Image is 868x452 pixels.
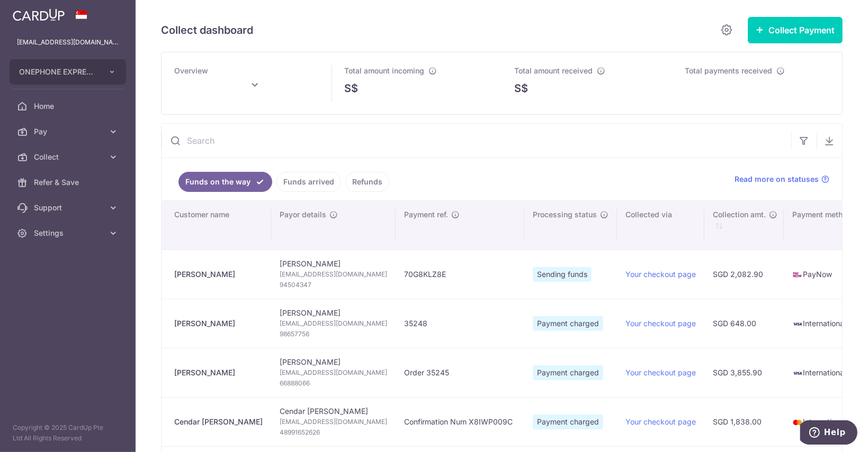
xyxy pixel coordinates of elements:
[404,209,448,220] span: Payment ref.
[271,250,396,299] td: [PERSON_NAME]
[625,319,696,328] a: Your checkout page
[748,17,843,43] button: Collect Payment
[34,101,104,112] span: Home
[10,59,126,85] button: ONEPHONE EXPRESS PTE LTD
[271,299,396,348] td: [PERSON_NAME]
[533,209,597,220] span: Processing status
[280,280,387,290] span: 94504347
[704,348,784,397] td: SGD 3,855.90
[515,80,529,96] span: S$
[17,37,119,48] p: [EMAIL_ADDRESS][DOMAIN_NAME]
[280,318,387,329] span: [EMAIL_ADDRESS][DOMAIN_NAME]
[280,427,387,438] span: 48991652626
[280,378,387,389] span: 66888066
[617,201,704,250] th: Collected via
[735,174,829,185] a: Read more on statuses
[792,417,803,428] img: mastercard-sm-87a3fd1e0bddd137fecb07648320f44c262e2538e7db6024463105ddbc961eb2.png
[34,177,104,188] span: Refer & Save
[280,417,387,427] span: [EMAIL_ADDRESS][DOMAIN_NAME]
[280,367,387,378] span: [EMAIL_ADDRESS][DOMAIN_NAME]
[800,420,857,447] iframe: Opens a widget where you can find more information
[276,172,341,192] a: Funds arrived
[533,365,603,380] span: Payment charged
[625,368,696,377] a: Your checkout page
[792,270,803,280] img: paynow-md-4fe65508ce96feda548756c5ee0e473c78d4820b8ea51387c6e4ad89e58a5e61.png
[174,318,263,329] div: [PERSON_NAME]
[24,7,46,17] span: Help
[396,201,524,250] th: Payment ref.
[174,417,263,427] div: Cendar [PERSON_NAME]
[162,201,271,250] th: Customer name
[713,209,766,220] span: Collection amt.
[34,152,104,162] span: Collect
[704,299,784,348] td: SGD 648.00
[178,172,272,192] a: Funds on the way
[13,8,65,21] img: CardUp
[174,367,263,378] div: [PERSON_NAME]
[271,348,396,397] td: [PERSON_NAME]
[34,202,104,213] span: Support
[280,209,326,220] span: Payor details
[792,368,803,379] img: visa-sm-192604c4577d2d35970c8ed26b86981c2741ebd56154ab54ad91a526f0f24972.png
[271,397,396,446] td: Cendar [PERSON_NAME]
[345,172,389,192] a: Refunds
[34,126,104,137] span: Pay
[515,66,593,75] span: Total amount received
[625,270,696,279] a: Your checkout page
[280,329,387,339] span: 98657756
[271,201,396,250] th: Payor details
[162,124,791,158] input: Search
[685,66,772,75] span: Total payments received
[174,66,208,75] span: Overview
[344,80,358,96] span: S$
[396,299,524,348] td: 35248
[344,66,424,75] span: Total amount incoming
[533,414,603,429] span: Payment charged
[792,319,803,329] img: visa-sm-192604c4577d2d35970c8ed26b86981c2741ebd56154ab54ad91a526f0f24972.png
[280,269,387,280] span: [EMAIL_ADDRESS][DOMAIN_NAME]
[161,22,253,39] h5: Collect dashboard
[704,397,784,446] td: SGD 1,838.00
[396,397,524,446] td: Confirmation Num X8IWP009C
[396,250,524,299] td: 70G8KLZ8E
[704,201,784,250] th: Collection amt. : activate to sort column ascending
[533,316,603,331] span: Payment charged
[524,201,617,250] th: Processing status
[735,174,819,185] span: Read more on statuses
[625,417,696,426] a: Your checkout page
[704,250,784,299] td: SGD 2,082.90
[396,348,524,397] td: Order 35245
[174,269,263,280] div: [PERSON_NAME]
[34,228,104,238] span: Settings
[19,67,97,77] span: ONEPHONE EXPRESS PTE LTD
[533,267,592,282] span: Sending funds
